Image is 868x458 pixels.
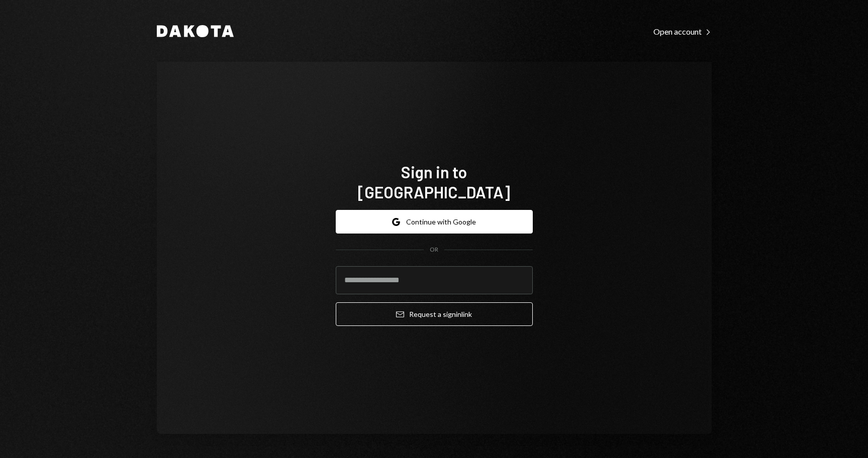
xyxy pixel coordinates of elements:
button: Continue with Google [336,210,533,234]
div: OR [430,246,438,254]
button: Request a signinlink [336,302,533,326]
div: Open account [653,27,712,37]
a: Open account [653,26,712,37]
h1: Sign in to [GEOGRAPHIC_DATA] [336,162,533,202]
